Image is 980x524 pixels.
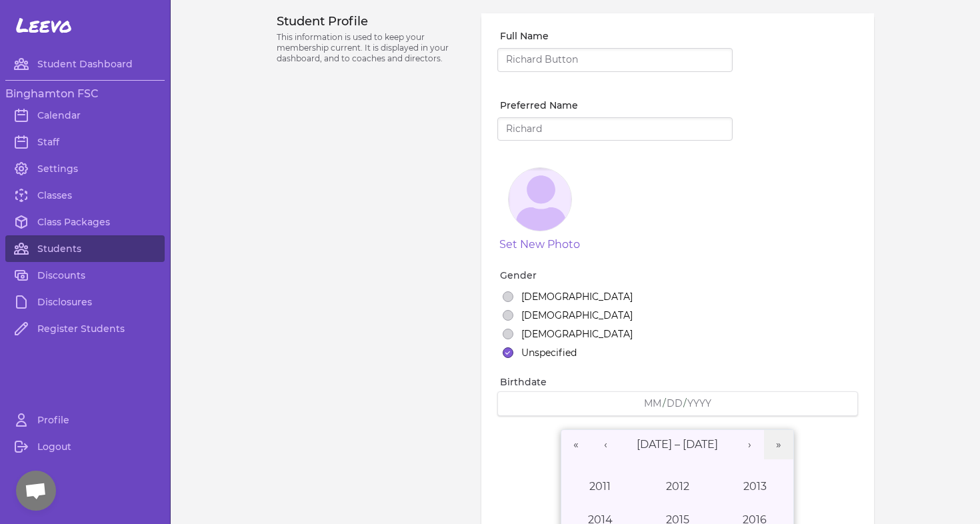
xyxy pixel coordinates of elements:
span: / [683,397,687,410]
a: Disclosures [5,289,165,315]
a: Students [5,235,165,262]
input: Richard [497,117,733,141]
button: 2011 [561,470,639,503]
a: Logout [5,433,165,460]
label: Full Name [500,29,733,43]
input: YYYY [687,397,712,410]
p: This information is used to keep your membership current. It is displayed in your dashboard, and ... [277,32,465,64]
label: [DEMOGRAPHIC_DATA] [521,309,633,322]
a: Profile [5,407,165,433]
span: Leevo [16,13,72,37]
button: ‹ [591,430,620,459]
button: « [561,430,591,459]
a: Calendar [5,102,165,129]
button: [DATE] – [DATE] [620,430,735,459]
button: 2012 [639,470,716,503]
button: » [764,430,793,459]
span: [DATE] – [DATE] [637,438,718,451]
h3: Binghamton FSC [5,86,165,102]
div: Open chat [16,471,56,511]
a: Settings [5,155,165,182]
a: Register Students [5,315,165,342]
input: DD [666,397,683,410]
a: Student Dashboard [5,51,165,77]
button: 2013 [716,470,793,503]
a: Class Packages [5,209,165,235]
button: Set New Photo [499,237,580,253]
label: Birthdate [500,375,858,389]
a: Discounts [5,262,165,289]
label: [DEMOGRAPHIC_DATA] [521,327,633,341]
a: Staff [5,129,165,155]
button: › [735,430,764,459]
label: Gender [500,269,858,282]
span: / [663,397,666,410]
label: Unspecified [521,346,577,359]
a: Classes [5,182,165,209]
label: Preferred Name [500,99,733,112]
label: [DEMOGRAPHIC_DATA] [521,290,633,303]
input: MM [643,397,663,410]
h3: Student Profile [277,13,465,29]
input: Richard Button [497,48,733,72]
